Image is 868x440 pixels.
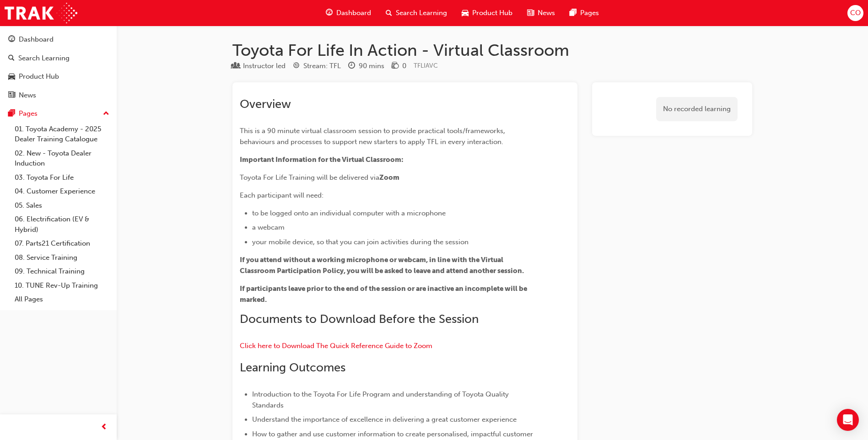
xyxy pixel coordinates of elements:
[472,8,512,18] span: Product Hub
[243,61,286,71] div: Instructor led
[11,279,113,293] a: 10. TUNE Rev-Up Training
[19,108,38,119] div: Pages
[386,7,392,19] span: search-icon
[252,223,285,231] span: a webcam
[11,171,113,185] a: 03. Toyota For Life
[232,62,239,70] span: learningResourceType_INSTRUCTOR_LED-icon
[4,87,113,104] a: News
[240,284,528,304] span: If participants leave prior to the end of the session or are inactive an incomplete will be marked.
[5,3,77,23] img: Trak
[527,7,534,19] span: news-icon
[8,54,15,63] span: search-icon
[402,61,406,71] div: 0
[19,71,59,82] div: Product Hub
[11,292,113,306] a: All Pages
[252,415,517,424] span: Understand the importance of excellence in delivering a great customer experience
[103,108,109,120] span: up-icon
[11,236,113,251] a: 07. Parts21 Certification
[414,62,438,70] span: Learning resource code
[19,90,36,101] div: News
[252,238,469,246] span: your mobile device, so that you can join activities during the session
[4,29,113,105] button: DashboardSearch LearningProduct HubNews
[240,156,404,164] span: Important Information for the Virtual Classroom:
[359,61,384,71] div: 90 mins
[303,61,341,71] div: Stream: TFL
[293,62,300,70] span: target-icon
[379,173,399,182] span: Zoom
[240,97,291,111] span: Overview
[520,4,562,22] a: news-iconNews
[580,8,599,18] span: Pages
[18,53,70,64] div: Search Learning
[392,60,406,72] div: Price
[232,40,752,60] h1: Toyota For Life In Action - Virtual Classroom
[11,146,113,171] a: 02. New - Toyota Dealer Induction
[240,256,524,275] span: If you attend without a working microphone or webcam, in line with the Virtual Classroom Particip...
[850,8,861,18] span: CO
[11,251,113,265] a: 08. Service Training
[8,73,15,81] span: car-icon
[538,8,555,18] span: News
[252,209,446,217] span: to be logged onto an individual computer with a microphone
[392,62,399,70] span: money-icon
[4,50,113,67] a: Search Learning
[396,8,447,18] span: Search Learning
[11,184,113,199] a: 04. Customer Experience
[240,360,345,375] span: Learning Outcomes
[4,105,113,122] button: Pages
[837,409,859,431] div: Open Intercom Messenger
[11,212,113,236] a: 06. Electrification (EV & Hybrid)
[240,173,379,182] span: Toyota For Life Training will be delivered via
[562,4,606,22] a: pages-iconPages
[378,4,454,22] a: search-iconSearch Learning
[8,110,15,118] span: pages-icon
[4,31,113,48] a: Dashboard
[4,68,113,85] a: Product Hub
[454,4,520,22] a: car-iconProduct Hub
[11,199,113,213] a: 05. Sales
[11,122,113,146] a: 01. Toyota Academy - 2025 Dealer Training Catalogue
[11,264,113,279] a: 09. Technical Training
[8,36,15,44] span: guage-icon
[240,191,323,199] span: Each participant will need:
[8,91,15,100] span: news-icon
[570,7,577,19] span: pages-icon
[326,7,333,19] span: guage-icon
[240,342,432,350] a: Click here to Download The Quick Reference Guide to Zoom
[656,97,738,121] div: No recorded learning
[252,390,511,409] span: Introduction to the Toyota For Life Program and understanding of Toyota Quality Standards
[19,34,54,45] div: Dashboard
[240,312,479,326] span: Documents to Download Before the Session
[847,5,863,21] button: CO
[101,422,108,433] span: prev-icon
[240,127,507,146] span: This is a 90 minute virtual classroom session to provide practical tools/frameworks, behaviours a...
[348,60,384,72] div: Duration
[232,60,286,72] div: Type
[462,7,469,19] span: car-icon
[348,62,355,70] span: clock-icon
[293,60,341,72] div: Stream
[336,8,371,18] span: Dashboard
[318,4,378,22] a: guage-iconDashboard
